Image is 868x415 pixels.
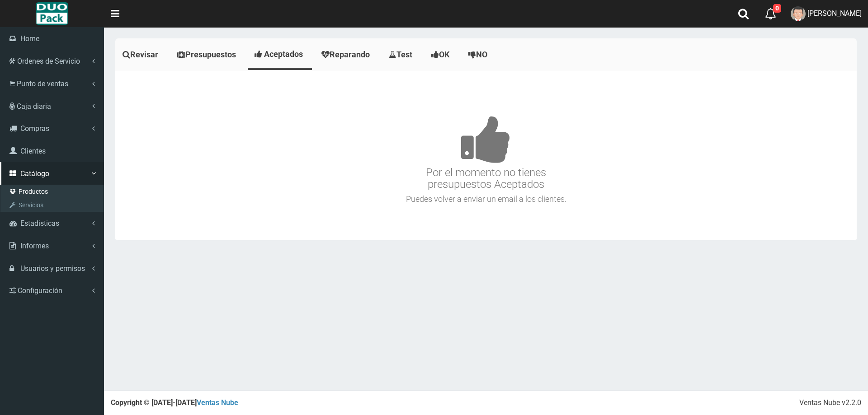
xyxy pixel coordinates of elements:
span: [PERSON_NAME] [807,9,862,18]
span: Test [396,50,412,59]
a: Servicios [3,198,104,212]
img: Logo grande [36,2,68,25]
h3: Por el momento no tienes presupuestos Aceptados [118,89,854,191]
a: Aceptados [248,41,312,68]
span: Ordenes de Servicio [17,57,80,65]
span: Reparando [330,50,370,59]
span: Estadisticas [20,219,59,228]
span: Clientes [20,147,46,155]
span: Home [20,34,39,43]
span: Catálogo [20,169,49,178]
a: Test [382,41,422,69]
a: Revisar [115,41,168,69]
span: Revisar [130,50,158,59]
a: Productos [3,185,104,198]
span: Informes [20,242,49,250]
img: User Image [791,6,806,21]
div: Ventas Nube v2.2.0 [799,398,861,408]
span: Punto de ventas [17,79,68,88]
a: Ventas Nube [197,398,238,407]
a: OK [424,41,459,69]
span: NO [476,50,487,59]
strong: Copyright © [DATE]-[DATE] [111,398,238,407]
a: Presupuestos [170,41,245,69]
span: Configuración [18,286,62,295]
span: OK [439,50,449,59]
a: Reparando [314,41,379,69]
a: NO [461,41,497,69]
span: Caja diaria [17,102,51,111]
span: 0 [773,4,781,13]
span: Aceptados [264,49,303,59]
h4: Puedes volver a enviar un email a los clientes. [118,195,854,204]
span: Compras [20,124,49,133]
span: Presupuestos [185,50,236,59]
span: Usuarios y permisos [20,264,85,273]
